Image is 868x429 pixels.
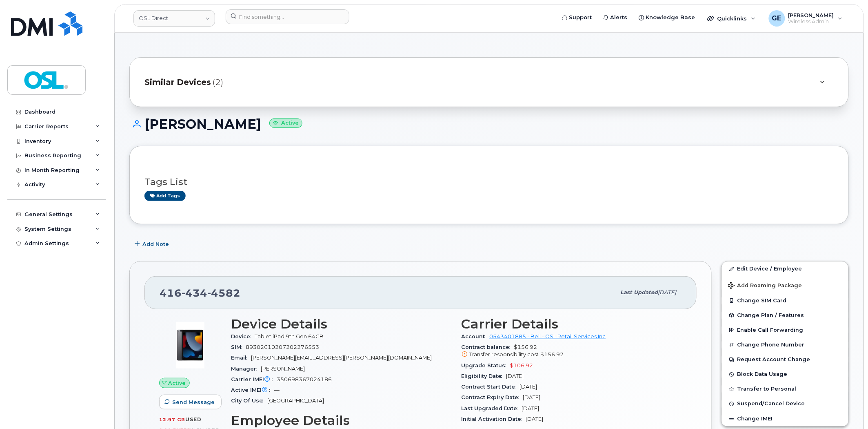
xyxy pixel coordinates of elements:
span: Account [462,333,490,340]
span: Active [169,379,186,387]
span: Last Upgraded Date [462,405,522,411]
span: [PERSON_NAME][EMAIL_ADDRESS][PERSON_NAME][DOMAIN_NAME] [251,355,432,361]
span: 89302610207202276553 [246,344,319,350]
button: Add Roaming Package [722,277,848,293]
span: Tablet iPad 9th Gen 64GB [255,333,324,340]
span: Transfer responsibility cost [470,351,539,357]
span: Email [231,355,251,361]
span: Contract Expiry Date [462,394,523,400]
span: [DATE] [523,394,541,400]
h3: Carrier Details [462,317,682,331]
span: [PERSON_NAME] [261,366,305,372]
span: [DATE] [520,384,537,390]
span: Send Message [172,398,215,406]
span: 416 [160,287,240,299]
span: SIM [231,344,246,350]
span: Carrier IMEI [231,376,277,382]
span: Device [231,333,255,340]
span: 434 [182,287,207,299]
span: [DATE] [506,373,524,379]
span: Similar Devices [144,76,211,88]
span: [DATE] [658,289,677,295]
h1: [PERSON_NAME] [129,117,849,131]
span: 4582 [207,287,240,299]
span: $156.92 [541,351,564,357]
a: Edit Device / Employee [722,261,848,276]
h3: Tags List [144,177,834,187]
span: 12.97 GB [159,417,185,422]
span: Change Plan / Features [737,312,804,318]
span: Initial Activation Date [462,416,526,422]
button: Change Plan / Features [722,308,848,323]
span: $156.92 [462,344,682,359]
span: $106.92 [510,362,533,369]
span: Upgrade Status [462,362,510,369]
img: image20231002-3703462-c5m3jd.jpeg [166,321,215,370]
button: Add Note [129,237,176,251]
button: Block Data Usage [722,367,848,382]
a: Add tags [144,191,186,201]
button: Suspend/Cancel Device [722,396,848,411]
span: [DATE] [526,416,544,422]
span: Suspend/Cancel Device [737,401,805,407]
span: Last updated [621,289,658,295]
span: Eligibility Date [462,373,506,379]
button: Change IMEI [722,411,848,426]
span: Contract balance [462,344,514,350]
span: used [185,416,202,422]
span: Enable Call Forwarding [737,327,804,333]
span: Manager [231,366,261,372]
h3: Employee Details [231,413,452,428]
a: 0543401885 - Bell - OSL Retail Services Inc [490,333,606,340]
span: — [274,387,280,393]
span: [GEOGRAPHIC_DATA] [267,398,324,404]
span: Active IMEI [231,387,274,393]
small: Active [269,118,302,128]
span: 350698367024186 [277,376,332,382]
button: Transfer to Personal [722,382,848,396]
button: Send Message [159,395,222,409]
span: City Of Use [231,398,267,404]
span: (2) [213,76,223,88]
span: [DATE] [522,405,539,411]
h3: Device Details [231,317,452,331]
button: Change Phone Number [722,337,848,352]
button: Request Account Change [722,352,848,367]
span: Contract Start Date [462,384,520,390]
span: Add Roaming Package [728,282,802,290]
button: Change SIM Card [722,293,848,308]
button: Enable Call Forwarding [722,323,848,337]
span: Add Note [142,240,169,248]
